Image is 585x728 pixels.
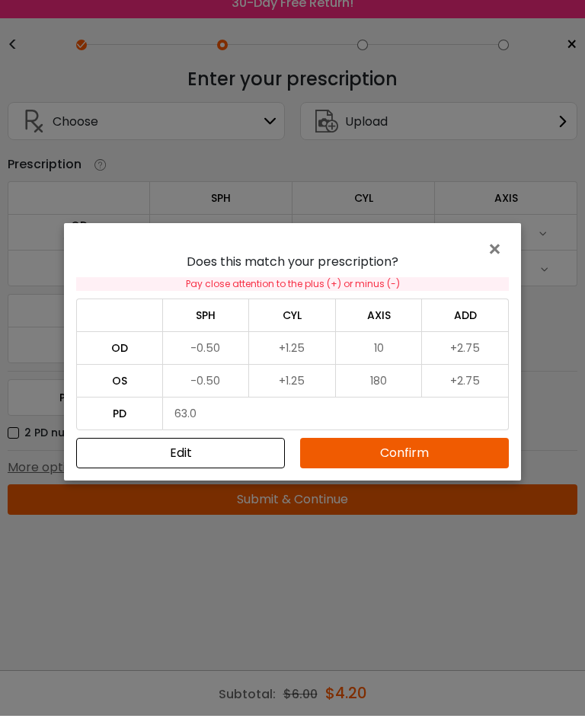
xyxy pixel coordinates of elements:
[336,343,423,376] td: 10
[163,343,250,376] td: -0.50
[336,311,423,343] td: AXIS
[76,267,509,281] h4: Does this match your prescription?
[422,343,509,376] td: +2.75
[163,311,250,343] td: SPH
[76,376,163,409] td: OS
[422,376,509,409] td: +2.75
[163,376,250,409] td: -0.50
[300,450,509,481] button: Confirm
[487,247,509,273] button: Close
[76,343,163,376] td: OD
[249,311,336,343] td: CYL
[249,376,336,409] td: +1.25
[76,450,285,481] button: Close
[487,245,509,278] span: ×
[422,311,509,343] td: ADD
[76,409,163,442] td: PD
[336,376,423,409] td: 180
[249,343,336,376] td: +1.25
[163,409,509,442] td: 63.0
[76,289,509,303] div: Pay close attention to the plus (+) or minus (-)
